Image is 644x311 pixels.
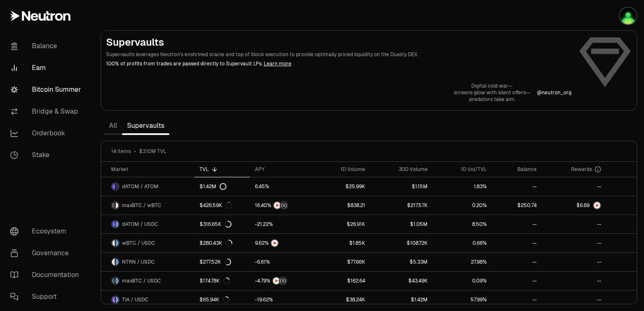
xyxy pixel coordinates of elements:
[313,234,370,252] a: $1.85K
[200,183,226,190] div: $1.42M
[620,8,636,24] img: Neutron-Mars-Metamask Acc1
[594,202,600,209] img: NTRN Logo
[571,166,592,173] span: Rewards
[492,272,542,290] a: --
[101,177,195,196] a: dATOM LogoATOM LogodATOM / ATOM
[313,196,370,215] a: $838.21
[200,277,230,284] div: $174.78K
[542,215,606,233] a: --
[433,196,492,215] a: 0.20%
[313,272,370,290] a: $162.64
[542,177,606,196] a: --
[454,83,530,89] p: Digital cold war—
[139,148,166,155] span: $3.10M TVL
[370,290,433,309] a: $1.42M
[492,253,542,271] a: --
[433,234,492,252] a: 0.66%
[3,264,91,286] a: Documentation
[313,177,370,196] a: $25.99K
[313,290,370,309] a: $38.24K
[542,196,606,215] a: NTRN Logo
[370,253,433,271] a: $5.33M
[195,215,250,233] a: $316.65K
[375,166,428,173] div: 30D Volume
[111,166,190,173] div: Market
[255,239,308,247] button: NTRN
[106,36,571,49] h2: Supervaults
[492,234,542,252] a: --
[122,183,158,190] span: dATOM / ATOM
[264,60,291,67] a: Learn more
[3,220,91,242] a: Ecosystem
[195,177,250,196] a: $1.42M
[250,272,313,290] a: NTRNStructured Points
[250,234,313,252] a: NTRN
[3,286,91,308] a: Support
[101,196,195,215] a: maxBTC LogowBTC LogomaxBTC / wBTC
[200,166,245,173] div: TVL
[104,117,122,134] a: All
[111,148,131,155] span: 14 items
[433,290,492,309] a: 57.99%
[112,259,115,265] img: NTRN Logo
[370,196,433,215] a: $217.57K
[195,234,250,252] a: $280.43K
[271,240,278,246] img: NTRN
[200,259,231,265] div: $277.52K
[492,177,542,196] a: --
[122,240,155,246] span: wBTC / USDC
[3,122,91,144] a: Orderbook
[195,272,250,290] a: $174.78K
[318,166,365,173] div: 1D Volume
[122,259,155,265] span: NTRN / USDC
[122,221,158,228] span: dATOM / USDC
[433,215,492,233] a: 8.50%
[313,215,370,233] a: $26.91K
[112,202,115,209] img: maxBTC Logo
[116,221,119,228] img: USDC Logo
[116,202,119,209] img: wBTC Logo
[273,277,280,284] img: NTRN
[3,79,91,101] a: Bitcoin Summer
[200,240,232,246] div: $280.43K
[101,253,195,271] a: NTRN LogoUSDC LogoNTRN / USDC
[116,259,119,265] img: USDC Logo
[537,89,571,96] a: @neutron_org
[112,296,115,303] img: TIA Logo
[200,296,229,303] div: $65.94K
[280,202,287,209] img: Structured Points
[370,234,433,252] a: $108.72K
[433,272,492,290] a: 0.09%
[433,177,492,196] a: 1.83%
[101,290,195,309] a: TIA LogoUSDC LogoTIA / USDC
[454,96,530,103] p: predators take aim.
[122,117,169,134] a: Supervaults
[255,166,308,173] div: APY
[255,277,308,285] button: NTRNStructured Points
[116,277,119,284] img: USDC Logo
[542,272,606,290] a: --
[3,144,91,166] a: Stake
[195,253,250,271] a: $277.52K
[542,290,606,309] a: --
[280,277,286,284] img: Structured Points
[195,196,250,215] a: $426.59K
[497,166,537,173] div: Balance
[3,101,91,122] a: Bridge & Swap
[195,290,250,309] a: $65.94K
[3,35,91,57] a: Balance
[112,240,115,246] img: wBTC Logo
[122,202,161,209] span: maxBTC / wBTC
[274,202,280,209] img: NTRN
[250,196,313,215] a: NTRNStructured Points
[3,57,91,79] a: Earn
[200,202,232,209] div: $426.59K
[106,60,571,67] p: 100% of profits from trades are passed directly to Supervault LPs.
[454,89,530,96] p: screens glow with silent offers—
[492,215,542,233] a: --
[454,83,530,103] a: Digital cold war—screens glow with silent offers—predators take aim.
[101,215,195,233] a: dATOM LogoUSDC LogodATOM / USDC
[106,51,571,58] p: Supervaults leverages Neutron's enshrined oracle and top of block execution to provide optimally ...
[438,166,487,173] div: 1D Vol/TVL
[433,253,492,271] a: 27.98%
